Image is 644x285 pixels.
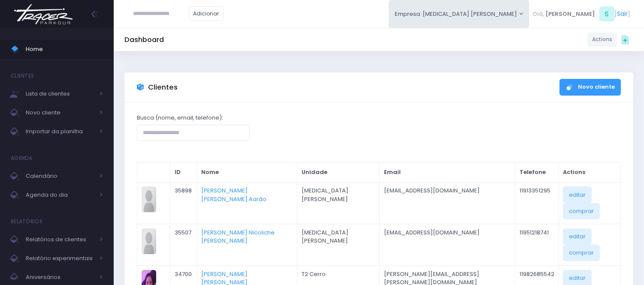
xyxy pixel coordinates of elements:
span: Home [26,44,103,55]
span: Aniversários [26,272,94,283]
span: Importar da planilha [26,126,94,137]
a: Novo cliente [559,79,621,96]
td: 35898 [170,182,197,224]
th: ID [170,162,197,183]
label: Busca (nome, email, telefone): [137,114,223,122]
th: Nome [197,162,297,183]
th: Telefone [515,162,559,183]
span: Agenda do dia [26,189,94,201]
td: [MEDICAL_DATA] [PERSON_NAME] [297,182,380,224]
a: comprar [563,245,600,261]
a: Adicionar [189,6,224,21]
div: [ ] [529,4,633,24]
span: Calendário [26,171,94,182]
th: Actions [559,162,620,183]
a: [PERSON_NAME] [PERSON_NAME] Aarão [201,186,266,203]
h5: Dashboard [124,36,164,44]
h3: Clientes [148,83,178,92]
span: Relatórios de clientes [26,234,94,245]
h4: Clientes [11,67,34,84]
a: comprar [563,203,600,219]
td: [MEDICAL_DATA] [PERSON_NAME] [297,224,380,265]
span: [PERSON_NAME] [545,10,595,18]
span: Olá, [532,10,544,18]
th: Unidade [297,162,380,183]
td: 35507 [170,224,197,265]
h4: Agenda [11,150,33,167]
td: [EMAIL_ADDRESS][DOMAIN_NAME] [379,224,515,265]
a: Actions [587,33,617,47]
th: Email [379,162,515,183]
a: [PERSON_NAME] Nicoliche [PERSON_NAME] [201,228,275,245]
td: 11913351295 [515,182,559,224]
h4: Relatórios [11,213,42,230]
span: S [599,6,614,21]
td: [EMAIL_ADDRESS][DOMAIN_NAME] [379,182,515,224]
a: editar [563,228,592,245]
span: Relatório experimentais [26,253,94,264]
span: Novo cliente [26,107,94,118]
span: Lista de clientes [26,88,94,99]
td: 11951218741 [515,224,559,265]
a: editar [563,186,592,203]
a: Sair [617,9,628,18]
